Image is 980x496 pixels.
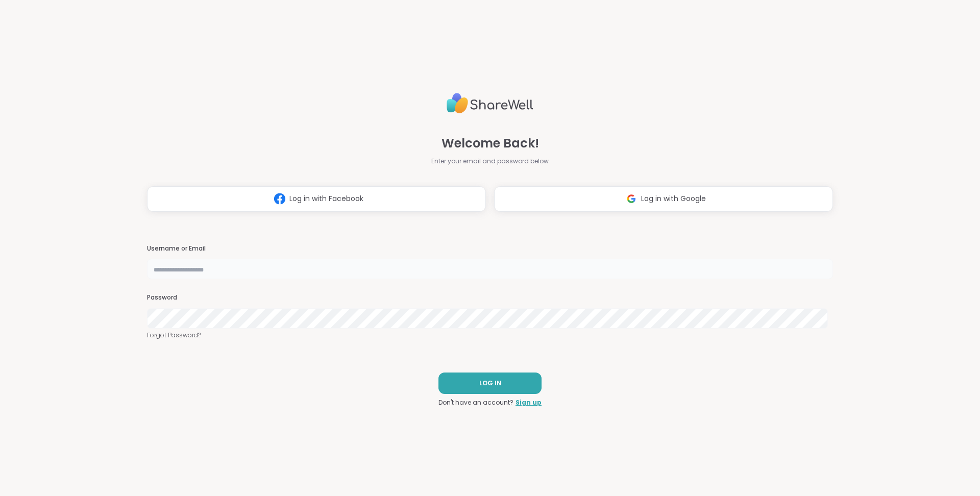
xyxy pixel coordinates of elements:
[270,189,289,208] img: ShareWell Logomark
[289,193,363,204] span: Log in with Facebook
[442,134,539,153] span: Welcome Back!
[147,331,833,340] a: Forgot Password?
[516,398,542,407] a: Sign up
[641,193,706,204] span: Log in with Google
[479,379,501,388] span: LOG IN
[447,89,533,118] img: ShareWell Logo
[147,186,486,212] button: Log in with Facebook
[622,189,641,208] img: ShareWell Logomark
[438,373,542,394] button: LOG IN
[147,244,833,253] h3: Username or Email
[431,157,549,166] span: Enter your email and password below
[147,293,833,302] h3: Password
[438,398,513,407] span: Don't have an account?
[494,186,833,212] button: Log in with Google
